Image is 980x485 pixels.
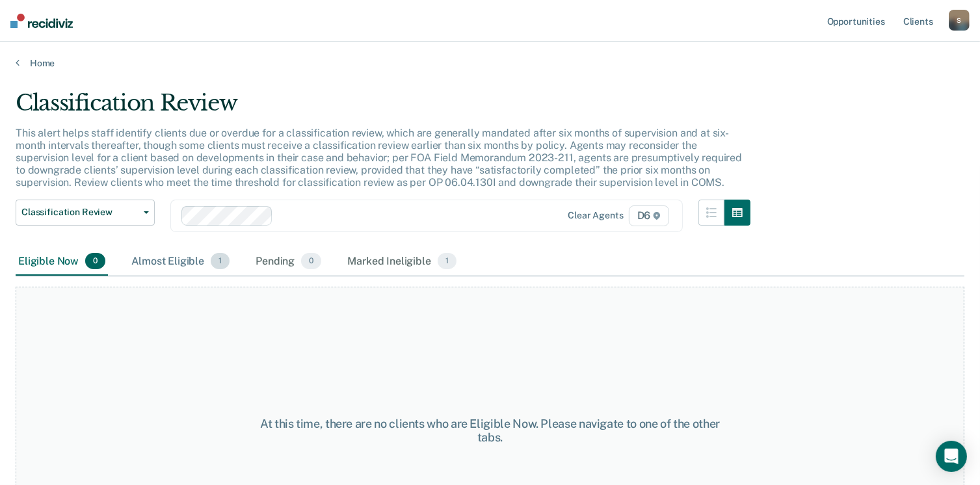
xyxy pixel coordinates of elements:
p: This alert helps staff identify clients due or overdue for a classification review, which are gen... [16,127,742,189]
span: 1 [211,253,230,270]
button: S [949,10,970,31]
div: Almost Eligible1 [129,248,232,276]
span: 0 [85,253,105,270]
span: 1 [438,253,457,270]
span: Classification Review [21,207,139,218]
div: Pending0 [253,248,324,276]
button: Classification Review [16,200,155,226]
div: At this time, there are no clients who are Eligible Now. Please navigate to one of the other tabs. [253,417,727,445]
a: Home [16,57,964,69]
div: Marked Ineligible1 [345,248,459,276]
img: Recidiviz [10,14,73,28]
div: Eligible Now0 [16,248,108,276]
span: 0 [301,253,321,270]
span: D6 [629,205,670,226]
div: Clear agents [568,210,623,221]
div: Open Intercom Messenger [936,441,967,472]
div: Classification Review [16,90,750,127]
